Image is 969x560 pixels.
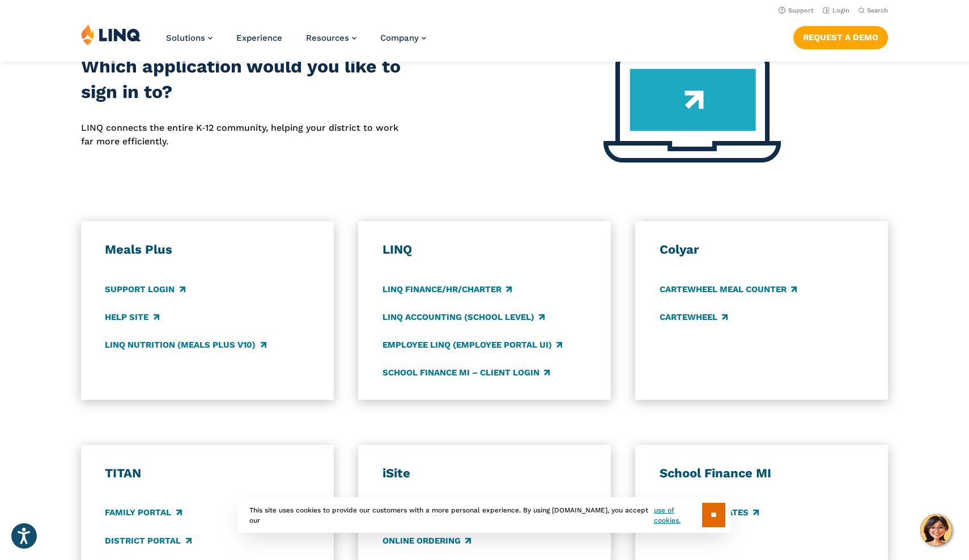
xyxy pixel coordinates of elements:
[105,283,185,296] a: Support Login
[81,121,403,149] p: LINQ connects the entire K‑12 community, helping your district to work far more efficiently.
[867,7,888,14] span: Search
[654,505,702,525] a: use of cookies.
[166,24,426,61] nav: Primary Navigation
[166,33,205,43] span: Solutions
[306,33,349,43] span: Resources
[306,33,356,43] a: Resources
[660,465,864,481] h3: School Finance MI
[105,339,266,351] a: LINQ Nutrition (Meals Plus v10)
[105,242,309,258] h3: Meals Plus
[238,497,731,533] div: This site uses cookies to provide our customers with a more personal experience. By using [DOMAIN...
[920,514,952,546] button: Hello, have a question? Let’s chat.
[660,311,728,323] a: CARTEWHEEL
[382,465,587,481] h3: iSite
[380,33,426,43] a: Company
[236,33,282,43] a: Experience
[105,507,181,519] a: Family Portal
[660,283,797,296] a: CARTEWHEEL Meal Counter
[166,33,212,43] a: Solutions
[858,6,888,15] button: Open Search Bar
[382,366,550,379] a: School Finance MI – Client Login
[380,33,419,43] span: Company
[660,242,864,258] h3: Colyar
[793,24,888,49] nav: Button Navigation
[105,311,159,323] a: Help Site
[793,26,888,49] a: Request a Demo
[81,54,403,105] h2: Which application would you like to sign in to?
[779,7,814,14] a: Support
[382,339,562,351] a: Employee LINQ (Employee Portal UI)
[823,7,849,14] a: Login
[81,24,141,45] img: LINQ | K‑12 Software
[105,465,309,481] h3: TITAN
[382,283,512,296] a: LINQ Finance/HR/Charter
[382,311,545,323] a: LINQ Accounting (school level)
[382,242,587,258] h3: LINQ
